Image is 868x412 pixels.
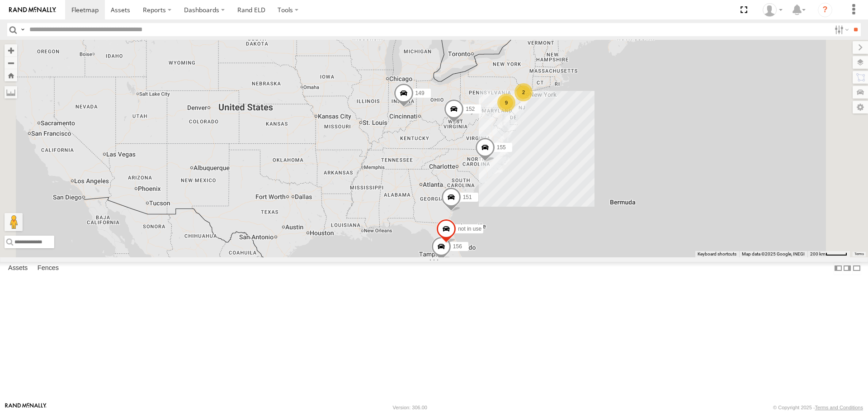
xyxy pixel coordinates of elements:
a: Terms [854,252,864,256]
a: Terms and Conditions [815,405,863,410]
label: Fences [33,262,63,275]
label: Search Query [19,23,26,36]
label: Map Settings [853,101,868,114]
span: 200 km [810,251,826,256]
span: 151 [463,194,472,200]
span: 156 [453,244,462,250]
label: Assets [4,262,32,275]
div: 9 [497,94,515,112]
span: 152 [466,106,475,112]
div: Matthew Trout [759,3,786,17]
label: Search Filter Options [831,23,850,36]
a: Visit our Website [5,403,47,412]
div: © Copyright 2025 - [773,405,863,410]
span: 155 [497,144,506,151]
button: Keyboard shortcuts [698,251,736,257]
span: 149 [415,90,425,97]
button: Drag Pegman onto the map to open Street View [5,213,23,231]
div: 2 [514,83,533,101]
button: Zoom in [5,44,17,57]
img: rand-logo.svg [9,7,56,13]
button: Zoom Home [5,69,17,81]
label: Hide Summary Table [852,262,861,275]
button: Zoom out [5,57,17,69]
span: not in use [458,226,481,232]
label: Dock Summary Table to the Right [843,262,852,275]
label: Measure [5,86,17,99]
button: Map Scale: 200 km per 44 pixels [807,251,850,257]
div: Version: 306.00 [393,405,427,410]
label: Dock Summary Table to the Left [834,262,843,275]
i: ? [818,3,832,17]
span: Map data ©2025 Google, INEGI [742,251,805,256]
